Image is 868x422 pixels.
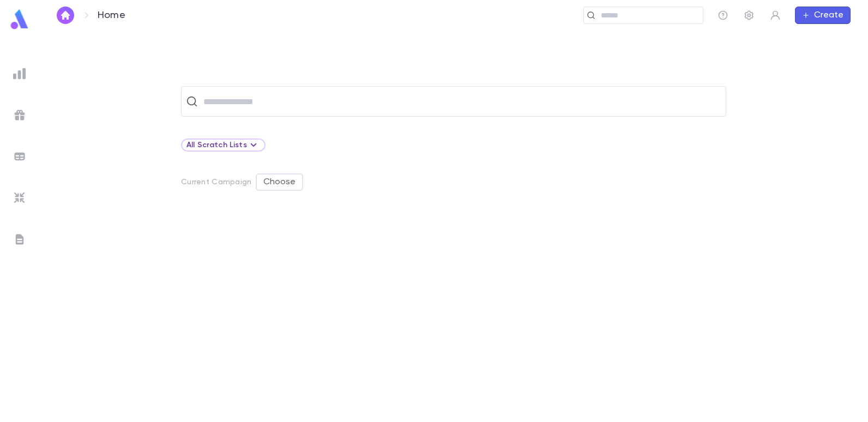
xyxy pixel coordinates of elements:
img: letters_grey.7941b92b52307dd3b8a917253454ce1c.svg [13,233,26,246]
p: Current Campaign [181,178,251,186]
div: All Scratch Lists [186,138,260,152]
img: home_white.a664292cf8c1dea59945f0da9f25487c.svg [59,11,72,20]
img: campaigns_grey.99e729a5f7ee94e3726e6486bddda8f1.svg [13,108,26,122]
img: imports_grey.530a8a0e642e233f2baf0ef88e8c9fcb.svg [13,191,26,204]
div: All Scratch Lists [181,138,266,152]
button: Create [795,7,851,24]
img: reports_grey.c525e4749d1bce6a11f5fe2a8de1b229.svg [13,67,26,80]
p: Home [98,9,125,21]
button: Choose [256,173,303,191]
img: batches_grey.339ca447c9d9533ef1741baa751efc33.svg [13,150,26,163]
img: logo [9,9,31,30]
